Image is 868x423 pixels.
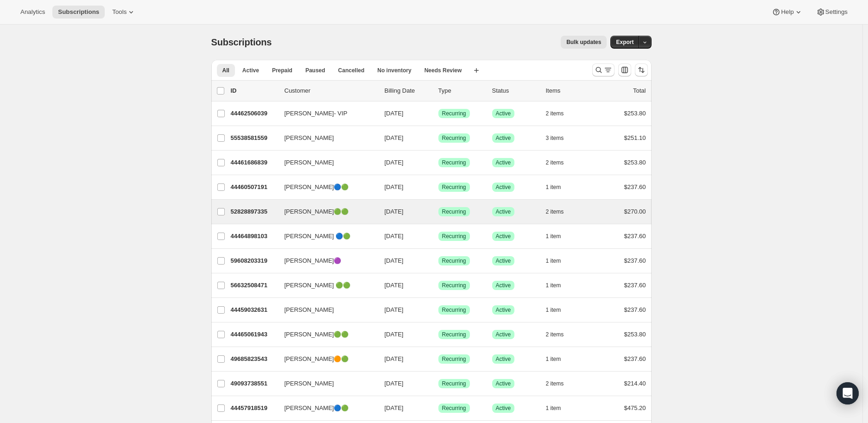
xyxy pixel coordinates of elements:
span: [DATE] [385,355,404,362]
span: Recurring [442,134,466,142]
button: [PERSON_NAME]🔵🟢 [279,180,372,195]
span: Active [496,208,511,215]
span: $237.60 [624,183,646,190]
button: 2 items [546,328,574,341]
div: 44465061943[PERSON_NAME]🟢🟢[DATE]SuccessRecurringSuccessActive2 items$253.80 [231,328,646,341]
button: 2 items [546,377,574,390]
span: [DATE] [385,282,404,289]
button: Tools [107,6,141,19]
span: Recurring [442,208,466,215]
span: All [222,67,229,74]
span: Active [496,306,511,314]
button: 2 items [546,156,574,169]
div: Type [438,86,485,95]
span: [DATE] [385,110,404,117]
span: Recurring [442,355,466,363]
div: 59608203319[PERSON_NAME]🟣[DATE]SuccessRecurringSuccessActive1 item$237.60 [231,254,646,267]
span: Recurring [442,233,466,240]
span: Help [781,8,793,16]
button: [PERSON_NAME] [279,303,372,317]
span: Recurring [442,183,466,191]
button: Sort the results [635,63,648,76]
button: Subscriptions [52,6,105,19]
span: [PERSON_NAME]- VIP [285,109,348,118]
span: [PERSON_NAME] [285,158,334,167]
button: [PERSON_NAME]🟢🟢 [279,204,372,219]
div: 49093738551[PERSON_NAME][DATE]SuccessRecurringSuccessActive2 items$214.40 [231,377,646,390]
button: [PERSON_NAME]🟠🟢 [279,352,372,366]
p: ID [231,86,277,95]
button: Analytics [15,6,51,19]
p: Total [633,86,646,95]
span: [PERSON_NAME]🟢🟢 [285,207,349,216]
button: 1 item [546,254,571,267]
button: [PERSON_NAME]🟣 [279,253,372,268]
span: Active [496,380,511,387]
p: Billing Date [385,86,431,95]
span: $237.60 [624,257,646,264]
span: 2 items [546,380,564,387]
span: Recurring [442,380,466,387]
span: 2 items [546,208,564,215]
button: [PERSON_NAME] [279,155,372,170]
span: Bulk updates [566,38,601,46]
span: [DATE] [385,306,404,313]
p: Status [492,86,539,95]
span: [PERSON_NAME]🟣 [285,256,342,265]
p: 44460507191 [231,183,277,192]
span: Export [616,38,634,46]
button: Help [766,6,808,19]
span: Recurring [442,331,466,338]
span: 1 item [546,282,561,289]
span: $237.60 [624,306,646,313]
span: Active [496,331,511,338]
span: [DATE] [385,331,404,338]
p: 59608203319 [231,256,277,265]
p: 55538581559 [231,133,277,143]
span: [PERSON_NAME] [285,133,334,143]
span: Recurring [442,159,466,166]
span: 1 item [546,404,561,412]
span: [PERSON_NAME]🔵🟢 [285,404,349,413]
span: [DATE] [385,208,404,215]
span: Active [496,183,511,191]
p: 56632508471 [231,281,277,290]
span: Recurring [442,404,466,412]
button: 1 item [546,230,571,243]
span: Recurring [442,110,466,117]
p: Customer [285,86,377,95]
span: [DATE] [385,183,404,190]
span: $214.40 [624,380,646,387]
div: 44459032631[PERSON_NAME][DATE]SuccessRecurringSuccessActive1 item$237.60 [231,303,646,316]
span: Recurring [442,306,466,314]
div: 52828897335[PERSON_NAME]🟢🟢[DATE]SuccessRecurringSuccessActive2 items$270.00 [231,205,646,218]
span: 1 item [546,355,561,363]
span: [DATE] [385,257,404,264]
span: [PERSON_NAME]🟠🟢 [285,354,349,364]
p: 49685823543 [231,354,277,364]
button: [PERSON_NAME] [279,131,372,145]
button: Search and filter results [592,63,615,76]
button: 2 items [546,107,574,120]
button: Settings [811,6,853,19]
span: Active [496,233,511,240]
div: 44461686839[PERSON_NAME][DATE]SuccessRecurringSuccessActive2 items$253.80 [231,156,646,169]
button: [PERSON_NAME] 🔵🟢 [279,229,372,244]
p: 44462506039 [231,109,277,118]
span: 1 item [546,183,561,191]
button: [PERSON_NAME]🟢🟢 [279,327,372,342]
button: Customize table column order and visibility [618,63,631,76]
div: 44457918519[PERSON_NAME]🔵🟢[DATE]SuccessRecurringSuccessActive1 item$475.20 [231,402,646,415]
span: Active [496,404,511,412]
span: [PERSON_NAME]🟢🟢 [285,330,349,339]
span: Active [242,67,259,74]
span: $253.80 [624,159,646,166]
p: 44459032631 [231,305,277,315]
div: 49685823543[PERSON_NAME]🟠🟢[DATE]SuccessRecurringSuccessActive1 item$237.60 [231,353,646,366]
div: 44464898103[PERSON_NAME] 🔵🟢[DATE]SuccessRecurringSuccessActive1 item$237.60 [231,230,646,243]
span: Active [496,282,511,289]
span: Subscriptions [211,37,272,47]
span: 1 item [546,257,561,265]
span: Tools [112,8,127,16]
button: 2 items [546,205,574,218]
